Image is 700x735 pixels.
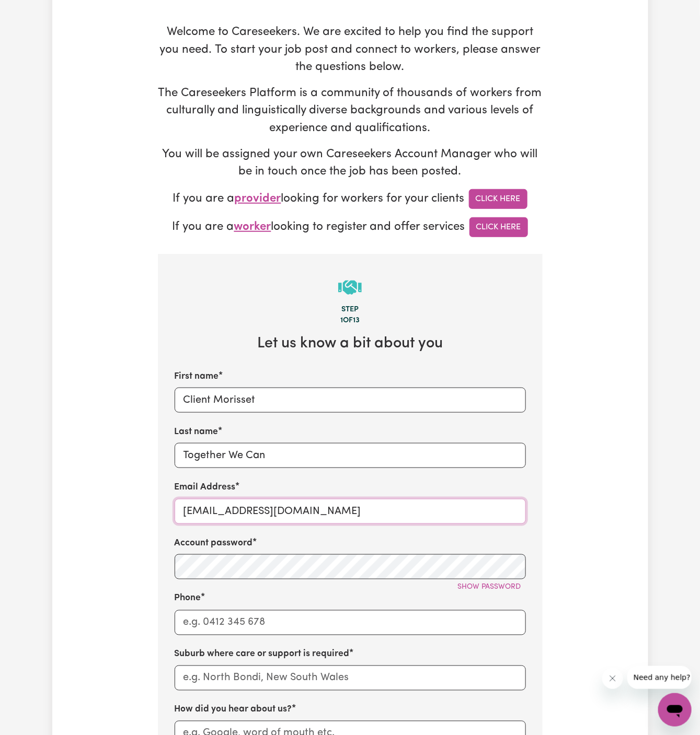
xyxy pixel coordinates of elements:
[158,146,543,181] p: You will be assigned your own Careseekers Account Manager who will be in touch once the job has b...
[458,584,521,591] span: Show password
[158,85,543,137] p: The Careseekers Platform is a community of thousands of workers from culturally and linguisticall...
[234,221,271,233] span: worker
[627,666,692,689] iframe: Message from company
[469,217,528,237] a: Click Here
[175,481,236,494] label: Email Address
[175,370,219,383] label: First name
[602,668,623,689] iframe: Close message
[175,499,526,524] input: e.g. diana.rigg@yahoo.com.au
[175,425,219,439] label: Last name
[235,193,281,205] span: provider
[175,536,253,550] label: Account password
[175,703,292,717] label: How did you hear about us?
[175,304,526,316] div: Step
[175,315,526,326] div: 1 of 13
[175,610,526,635] input: e.g. 0412 345 678
[158,217,543,237] p: If you are a looking to register and offer services
[658,693,692,727] iframe: Button to launch messaging window
[453,579,526,596] button: Show password
[175,666,526,691] input: e.g. North Bondi, New South Wales
[175,648,350,661] label: Suburb where care or support is required
[175,443,526,468] input: e.g. Rigg
[469,189,527,209] a: Click Here
[158,24,543,76] p: Welcome to Careseekers. We are excited to help you find the support you need. To start your job p...
[175,388,526,413] input: e.g. Diana
[175,335,526,353] h2: Let us know a bit about you
[158,189,543,209] p: If you are a looking for workers for your clients
[175,592,201,605] label: Phone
